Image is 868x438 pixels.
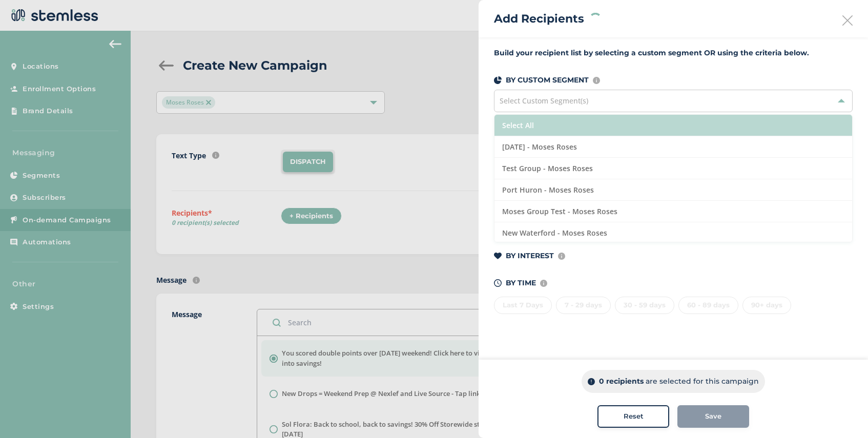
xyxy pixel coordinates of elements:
[494,279,502,287] img: icon-time-dark-e6b1183b.svg
[646,376,759,387] p: are selected for this campaign
[593,77,600,84] img: icon-info-236977d2.svg
[817,389,868,438] iframe: Chat Widget
[494,179,852,201] li: Port Huron - Moses Roses
[588,378,595,385] img: icon-info-dark-48f6c5f3.svg
[494,10,584,27] h2: Add Recipients
[494,253,502,260] img: icon-heart-dark-29e6356f.svg
[506,251,554,261] p: BY INTEREST
[506,278,536,288] p: BY TIME
[494,48,853,58] label: Build your recipient list by selecting a custom segment OR using the criteria below.
[597,405,669,428] button: Reset
[494,201,852,222] li: Moses Group Test - Moses Roses
[494,222,852,244] li: New Waterford - Moses Roses
[494,158,852,179] li: Test Group - Moses Roses
[558,253,565,260] img: icon-info-236977d2.svg
[506,75,589,86] p: BY CUSTOM SEGMENT
[494,115,852,136] li: Select All
[624,411,644,422] span: Reset
[494,136,852,158] li: [DATE] - Moses Roses
[494,76,502,84] img: icon-segments-dark-074adb27.svg
[500,96,588,106] span: Select Custom Segment(s)
[599,376,644,387] p: 0 recipients
[540,280,547,287] img: icon-info-236977d2.svg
